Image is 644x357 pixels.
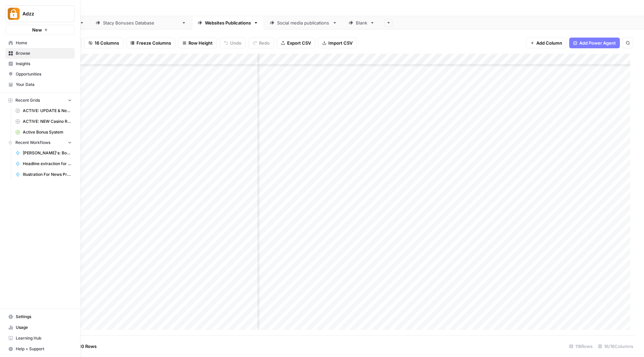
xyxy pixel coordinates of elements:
[5,69,75,80] a: Opportunities
[5,58,75,69] a: Insights
[5,344,75,354] button: Help + Support
[12,148,75,158] a: [PERSON_NAME]'s: Bonuses Search
[12,169,75,180] a: Illustration For News Prompt
[318,38,357,48] button: Import CSV
[230,40,241,46] span: Undo
[595,341,636,352] div: 16/16 Columns
[5,25,75,35] button: New
[12,116,75,127] a: ACTIVE: NEW Casino Reviews
[536,40,562,46] span: Add Column
[5,311,75,322] a: Settings
[23,171,72,177] span: Illustration For News Prompt
[189,40,213,46] span: Row Height
[23,129,72,135] span: Active Bonus System
[70,343,97,350] span: Add 10 Rows
[5,79,75,90] a: Your Data
[137,40,171,46] span: Freeze Columns
[126,38,175,48] button: Freeze Columns
[12,158,75,169] a: Headline extraction for grid
[23,161,72,167] span: Headline extraction for grid
[23,108,72,114] span: ACTIVE: UPDATE & New Casino Reviews
[16,314,72,320] span: Settings
[95,40,119,46] span: 16 Columns
[22,10,63,17] span: Adzz
[287,40,311,46] span: Export CSV
[5,38,75,48] a: Home
[32,27,42,33] span: New
[277,38,315,48] button: Export CSV
[343,16,380,30] a: Blank
[356,19,367,26] div: Blank
[567,341,595,352] div: 118 Rows
[84,38,123,48] button: 16 Columns
[569,38,620,48] button: Add Power Agent
[23,118,72,124] span: ACTIVE: NEW Casino Reviews
[16,71,72,77] span: Opportunities
[90,16,192,30] a: [PERSON_NAME] Bonuses Database
[12,105,75,116] a: ACTIVE: UPDATE & New Casino Reviews
[220,38,246,48] button: Undo
[328,40,353,46] span: Import CSV
[526,38,567,48] button: Add Column
[192,16,264,30] a: Websites Publications
[16,40,72,46] span: Home
[5,333,75,344] a: Learning Hub
[5,48,75,59] a: Browse
[16,335,72,341] span: Learning Hub
[16,346,72,352] span: Help + Support
[16,82,72,88] span: Your Data
[16,50,72,56] span: Browse
[5,138,75,148] button: Recent Workflows
[15,140,50,146] span: Recent Workflows
[16,61,72,67] span: Insights
[16,324,72,330] span: Usage
[249,38,274,48] button: Redo
[5,322,75,333] a: Usage
[103,19,179,26] div: [PERSON_NAME] Bonuses Database
[178,38,217,48] button: Row Height
[23,150,72,156] span: [PERSON_NAME]'s: Bonuses Search
[205,19,251,26] div: Websites Publications
[277,19,330,26] div: Social media publications
[579,40,616,46] span: Add Power Agent
[5,5,75,22] button: Workspace: Adzz
[259,40,270,46] span: Redo
[8,8,20,20] img: Adzz Logo
[264,16,343,30] a: Social media publications
[15,97,40,103] span: Recent Grids
[5,95,75,105] button: Recent Grids
[12,127,75,138] a: Active Bonus System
